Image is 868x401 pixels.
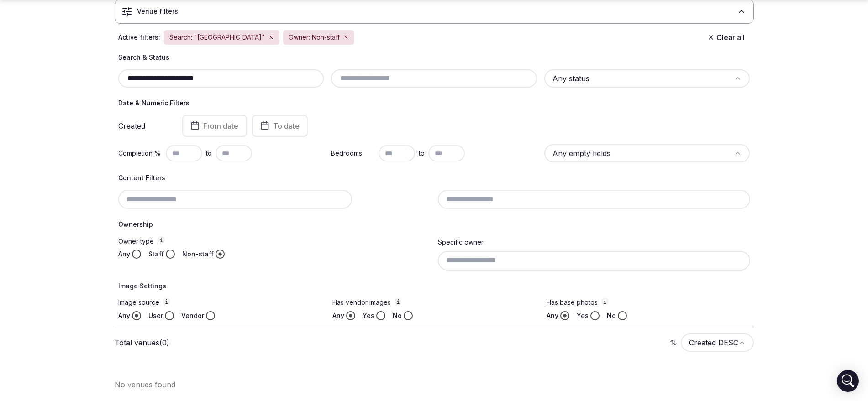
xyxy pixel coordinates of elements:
[332,311,344,320] label: Any
[395,298,402,305] button: Has vendor images
[837,370,859,392] div: Open Intercom Messenger
[118,173,750,182] h4: Content Filters
[118,250,130,259] label: Any
[118,53,750,62] h4: Search & Status
[118,298,321,307] label: Image source
[547,298,750,307] label: Has base photos
[547,311,558,320] label: Any
[158,236,165,244] button: Owner type
[118,220,750,229] h4: Ownership
[118,236,431,246] label: Owner type
[118,149,162,158] label: Completion %
[181,311,204,320] label: Vendor
[203,121,238,130] span: From date
[115,379,754,390] p: No venues found
[363,311,374,320] label: Yes
[702,29,750,46] button: Clear all
[332,298,536,307] label: Has vendor images
[273,121,300,130] span: To date
[182,250,214,259] label: Non-staff
[577,311,589,320] label: Yes
[137,7,178,16] h3: Venue filters
[163,298,170,305] button: Image source
[118,311,130,320] label: Any
[169,33,265,42] span: Search: "[GEOGRAPHIC_DATA]"
[206,149,212,158] span: to
[393,311,402,320] label: No
[118,33,160,42] span: Active filters:
[115,338,169,348] p: Total venues (0)
[182,115,247,137] button: From date
[252,115,308,137] button: To date
[331,149,375,158] label: Bedrooms
[289,33,340,42] span: Owner: Non-staff
[607,311,616,320] label: No
[148,311,163,320] label: User
[419,149,425,158] span: to
[438,238,484,246] label: Specific owner
[148,250,164,259] label: Staff
[118,122,169,130] label: Created
[118,99,750,108] h4: Date & Numeric Filters
[118,281,750,291] h4: Image Settings
[601,298,609,305] button: Has base photos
